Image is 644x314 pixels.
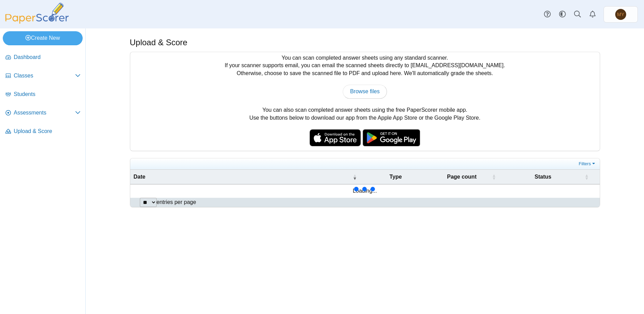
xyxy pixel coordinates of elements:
a: Dashboard [3,49,83,66]
a: Create New [3,31,83,45]
span: Page count : Activate to sort [492,170,496,184]
img: apple-store-badge.svg [309,129,361,146]
a: Filters [577,160,598,167]
h1: Upload & Score [130,37,187,48]
a: PaperScorer [3,19,71,25]
span: Type [389,174,402,180]
a: Classes [3,68,83,84]
span: Assessments [14,109,75,117]
span: Status [535,174,551,180]
div: You can scan completed answer sheets using any standard scanner. If your scanner supports email, ... [130,52,600,151]
span: Page count [447,174,476,180]
img: google-play-badge.png [363,129,420,146]
span: Date [134,174,146,180]
span: Browse files [350,88,379,94]
span: Classes [14,72,75,80]
td: Loading... [130,184,600,197]
a: Ming Yang [604,6,638,23]
a: Upload & Score [3,123,83,140]
a: Browse files [343,85,387,98]
span: Dashboard [14,53,81,61]
a: Students [3,86,83,103]
span: Ming Yang [615,9,626,20]
img: PaperScorer [3,3,71,24]
a: Alerts [585,7,600,22]
span: Ming Yang [617,12,624,17]
label: entries per page [157,199,196,205]
span: Upload & Score [14,128,81,135]
span: Status : Activate to sort [584,170,588,184]
a: Assessments [3,105,83,121]
span: Students [14,90,81,98]
span: Date : Activate to remove sorting [353,170,357,184]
